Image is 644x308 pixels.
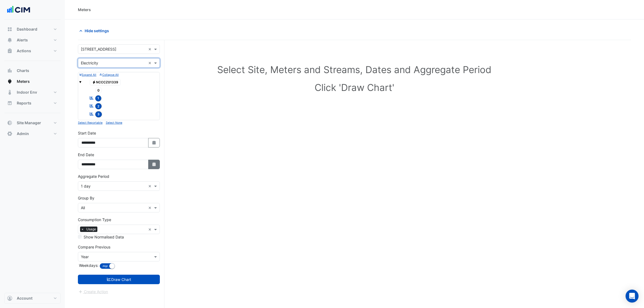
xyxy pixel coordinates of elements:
[152,140,157,145] fa-icon: Select Date
[78,7,91,12] div: Meters
[7,37,12,43] app-icon: Alerts
[78,289,108,294] app-escalated-ticket-create-button: Please draw the charts first
[106,120,122,125] button: Select None
[4,45,61,56] button: Actions
[7,120,12,126] app-icon: Site Manager
[152,162,157,167] fa-icon: Select Date
[92,80,96,84] fa-icon: Electricity
[17,120,41,126] span: Site Manager
[17,37,28,43] span: Alerts
[4,24,61,35] button: Dashboard
[17,79,30,84] span: Meters
[89,104,94,108] fa-icon: Reportable
[4,117,61,128] button: Site Manager
[148,60,153,66] span: Clear
[4,65,61,76] button: Charts
[100,72,118,77] button: Collapse All
[95,87,102,93] span: 0
[78,275,160,284] button: Draw Chart
[78,173,109,179] label: Aggregate Period
[7,131,12,136] app-icon: Admin
[17,100,31,106] span: Reports
[89,96,94,100] fa-icon: Reportable
[78,217,111,222] label: Consumption Type
[626,290,639,303] div: Open Intercom Messenger
[95,111,102,117] span: 3
[87,82,622,93] h1: Click 'Draw Chart'
[78,26,113,35] button: Hide settings
[79,73,96,77] small: Expand All
[4,98,61,109] button: Reports
[78,263,98,268] label: Weekdays:
[17,131,29,136] span: Admin
[4,293,61,304] button: Account
[148,227,153,232] span: Clear
[148,183,153,189] span: Clear
[7,100,12,106] app-icon: Reports
[7,27,12,32] app-icon: Dashboard
[84,234,124,240] label: Show Normalised Data
[17,68,29,73] span: Charts
[95,95,102,101] span: 1
[17,48,31,54] span: Actions
[148,46,153,52] span: Clear
[95,103,102,109] span: 2
[7,79,12,84] app-icon: Meters
[78,121,103,124] small: Select Reportable
[78,130,96,136] label: Start Date
[85,227,97,232] span: Usage
[79,72,96,77] button: Expand All
[78,244,110,250] label: Compare Previous
[7,68,12,73] app-icon: Charts
[87,64,622,75] h1: Select Site, Meters and Streams, Dates and Aggregate Period
[7,48,12,54] app-icon: Actions
[89,112,94,116] fa-icon: Reportable
[100,73,118,77] small: Collapse All
[7,90,12,95] app-icon: Indoor Env
[106,121,122,124] small: Select None
[78,120,103,125] button: Select Reportable
[90,79,121,86] span: NCCCZ01339
[4,35,61,45] button: Alerts
[78,152,94,158] label: End Date
[6,4,31,15] img: Company Logo
[78,195,94,201] label: Group By
[80,227,85,232] span: ×
[17,90,37,95] span: Indoor Env
[4,128,61,139] button: Admin
[148,205,153,211] span: Clear
[17,296,32,301] span: Account
[17,27,37,32] span: Dashboard
[85,28,109,34] span: Hide settings
[4,76,61,87] button: Meters
[4,87,61,98] button: Indoor Env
